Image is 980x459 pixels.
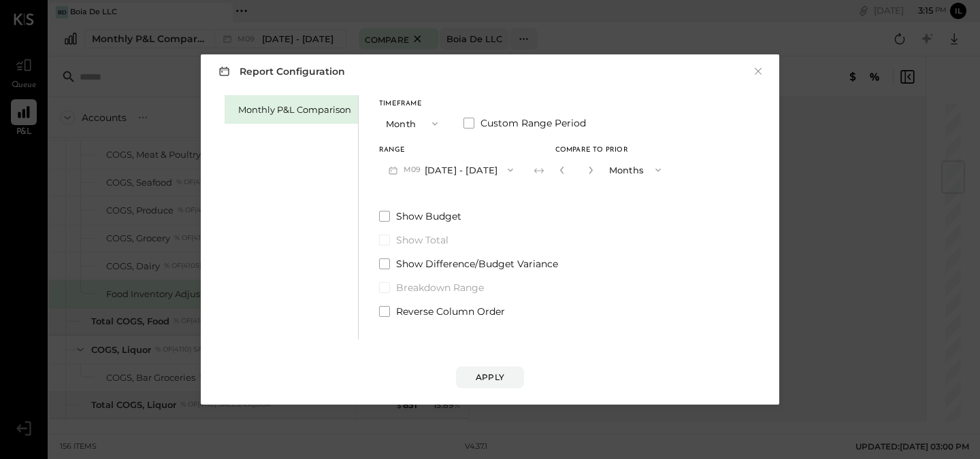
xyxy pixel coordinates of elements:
div: Range [379,147,523,154]
span: Custom Range Period [480,116,586,130]
button: Months [602,157,670,182]
button: Apply [456,367,524,388]
button: M09[DATE] - [DATE] [379,157,523,182]
span: Show Total [396,233,448,247]
div: Timeframe [379,101,447,107]
h3: Report Configuration [216,63,345,80]
span: Breakdown Range [396,281,484,294]
button: × [752,65,764,78]
span: Show Budget [396,209,461,223]
button: Month [379,111,447,136]
span: Show Difference/Budget Variance [396,257,558,271]
span: M09 [404,165,425,175]
div: Monthly P&L Comparison [238,103,351,116]
span: Compare to Prior [555,147,628,154]
span: Reverse Column Order [396,305,505,318]
div: Apply [476,371,504,383]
